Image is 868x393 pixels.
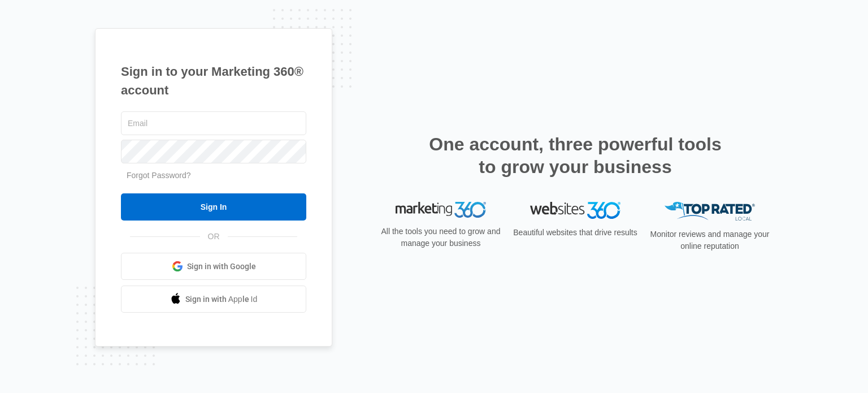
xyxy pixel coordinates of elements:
p: All the tools you need to grow and manage your business [377,226,504,249]
h2: One account, three powerful tools to grow your business [426,133,725,178]
p: Beautiful websites that drive results [512,227,639,239]
a: Forgot Password? [127,171,191,180]
span: OR [200,231,228,243]
span: Sign in with Apple Id [185,293,258,305]
img: Top Rated Local [665,202,755,221]
img: Marketing 360 [396,202,486,218]
input: Email [121,111,306,135]
input: Sign In [121,193,306,221]
a: Sign in with Apple Id [121,286,306,313]
a: Sign in with Google [121,253,306,280]
h1: Sign in to your Marketing 360® account [121,62,306,100]
span: Sign in with Google [187,261,256,273]
p: Monitor reviews and manage your online reputation [646,228,773,252]
img: Websites 360 [530,202,620,218]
